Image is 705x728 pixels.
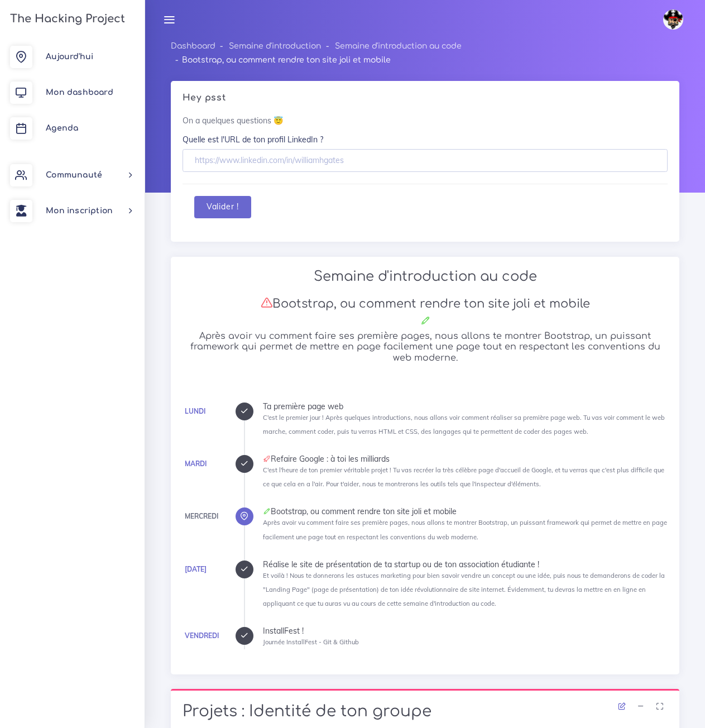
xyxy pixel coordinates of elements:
div: Bootstrap, ou comment rendre ton site joli et mobile [263,507,668,515]
input: https://www.linkedin.com/in/williamhgates [183,149,668,172]
h3: The Hacking Project [7,13,125,25]
a: Semaine d'introduction au code [335,42,462,50]
li: Bootstrap, ou comment rendre ton site joli et mobile [171,53,391,67]
p: On a quelques questions 😇 [183,115,668,126]
a: Semaine d'introduction [229,42,321,50]
button: Valider ! [194,196,251,219]
label: Quelle est l'URL de ton profil LinkedIn ? [183,134,323,145]
a: Mardi [185,459,207,468]
img: avatar [663,9,683,30]
div: Réalise le site de présentation de ta startup ou de ton association étudiante ! [263,561,668,568]
span: Aujourd'hui [46,52,93,61]
span: Communauté [46,171,102,179]
h5: Hey psst [183,93,668,103]
div: Ta première page web [263,403,668,410]
a: Vendredi [185,631,219,640]
span: Mon dashboard [46,88,113,97]
small: C'est le premier jour ! Après quelques introductions, nous allons voir comment réaliser sa premiè... [263,414,665,435]
h1: Projets : Identité de ton groupe [183,702,668,721]
a: [DATE] [185,565,207,573]
small: Et voilà ! Nous te donnerons les astuces marketing pour bien savoir vendre un concept ou une idée... [263,572,665,607]
small: C'est l'heure de ton premier véritable projet ! Tu vas recréer la très célèbre page d'accueil de ... [263,466,664,488]
div: Mercredi [185,510,218,523]
small: Journée InstallFest - Git & Github [263,638,359,646]
span: Mon inscription [46,207,113,215]
i: Corrections cette journée là [420,315,430,325]
i: Projet à rendre ce jour-là [263,455,271,463]
div: Refaire Google : à toi les milliards [263,455,668,463]
h3: Bootstrap, ou comment rendre ton site joli et mobile [183,296,668,311]
h5: Après avoir vu comment faire ses première pages, nous allons te montrer Bootstrap, un puissant fr... [183,331,668,363]
i: Corrections cette journée là [263,507,271,515]
a: Dashboard [171,42,215,50]
small: Après avoir vu comment faire ses première pages, nous allons te montrer Bootstrap, un puissant fr... [263,519,667,540]
span: Agenda [46,124,78,132]
i: Attention : nous n'avons pas encore reçu ton projet aujourd'hui. N'oublie pas de le soumettre en ... [261,296,272,308]
a: Lundi [185,407,205,415]
div: InstallFest ! [263,627,668,635]
h2: Semaine d'introduction au code [183,269,668,285]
